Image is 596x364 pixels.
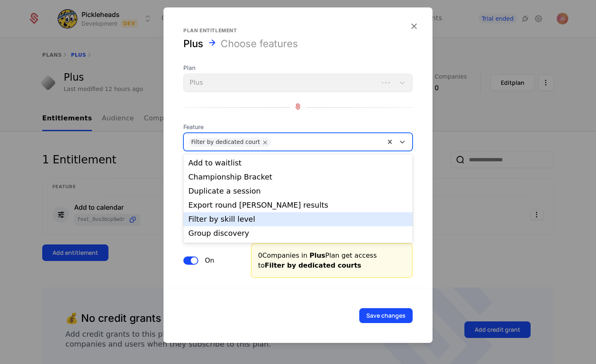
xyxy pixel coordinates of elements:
[188,201,408,209] div: Export round [PERSON_NAME] results
[188,173,408,181] div: Championship Bracket
[188,187,408,195] div: Duplicate a session
[258,251,406,271] div: 0 Companies in Plan get access to
[183,123,413,131] span: Feature
[310,251,325,259] span: Plus
[265,261,361,269] span: Filter by dedicated courts
[359,308,413,323] button: Save changes
[188,159,408,167] div: Add to waitlist
[183,37,203,50] div: Plus
[191,138,260,147] div: Filter by dedicated court
[183,27,413,34] div: Plan entitlement
[188,216,408,223] div: Filter by skill level
[183,64,413,72] span: Plan
[221,37,298,50] div: Choose features
[188,230,408,237] div: Group discovery
[205,256,214,266] label: On
[260,138,271,147] div: Remove Filter by dedicated court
